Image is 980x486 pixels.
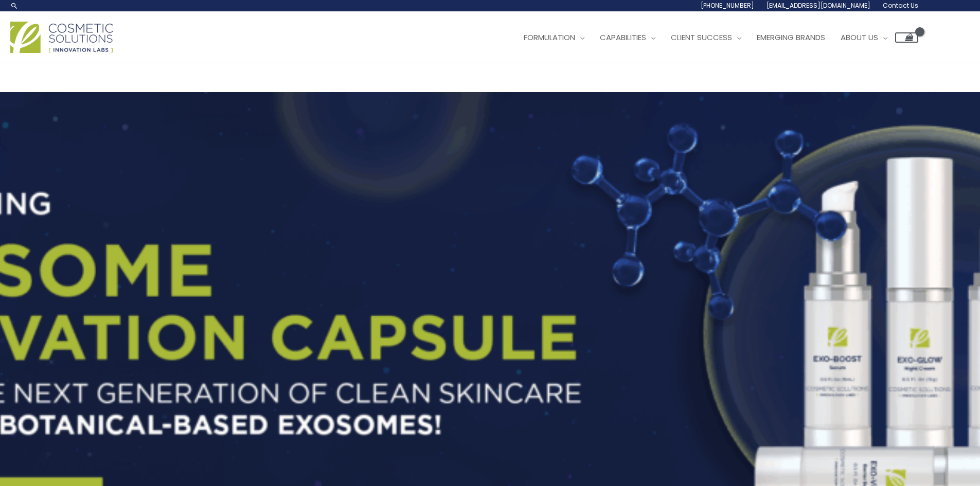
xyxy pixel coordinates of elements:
img: Cosmetic Solutions Logo [10,22,113,53]
span: Formulation [524,32,575,43]
a: Capabilities [592,22,663,53]
span: Client Success [671,32,732,43]
span: Capabilities [600,32,646,43]
span: [PHONE_NUMBER] [701,1,754,10]
a: About Us [833,22,895,53]
nav: Site Navigation [508,22,918,53]
span: Contact Us [883,1,918,10]
a: Client Success [663,22,749,53]
span: About Us [841,32,878,43]
span: [EMAIL_ADDRESS][DOMAIN_NAME] [767,1,870,10]
span: Emerging Brands [757,32,825,43]
a: Search icon link [10,2,19,10]
a: Formulation [516,22,592,53]
a: View Shopping Cart, empty [895,32,918,43]
a: Emerging Brands [749,22,833,53]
